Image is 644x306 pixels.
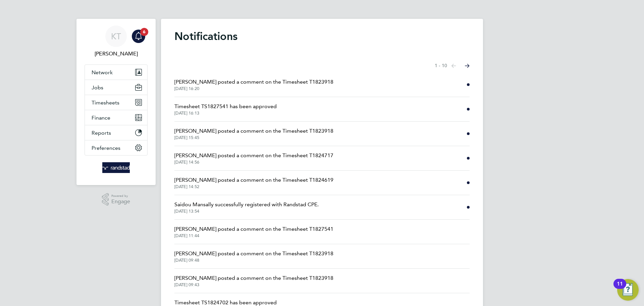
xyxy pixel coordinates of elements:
span: [PERSON_NAME] posted a comment on the Timesheet T1827541 [174,225,333,233]
a: KT[PERSON_NAME] [85,26,148,58]
button: Open Resource Center, 11 new notifications [617,279,639,301]
span: Finance [92,115,110,121]
a: [PERSON_NAME] posted a comment on the Timesheet T1823918[DATE] 09:43 [174,274,333,288]
span: [PERSON_NAME] posted a comment on the Timesheet T1823918 [174,250,333,258]
button: Network [85,65,147,80]
a: 6 [132,26,145,47]
a: Powered byEngage [102,193,130,206]
span: Reports [92,130,111,136]
span: Timesheets [92,99,119,106]
span: Kieran Trotter [85,50,148,58]
a: [PERSON_NAME] posted a comment on the Timesheet T1823918[DATE] 16:20 [174,78,333,91]
a: [PERSON_NAME] posted a comment on the Timesheet T1823918[DATE] 09:48 [174,250,333,263]
a: [PERSON_NAME] posted a comment on the Timesheet T1823918[DATE] 15:45 [174,127,333,140]
span: Saidou Mansally successfully registered with Randstad CPE. [174,201,319,209]
span: [PERSON_NAME] posted a comment on the Timesheet T1823918 [174,78,333,86]
img: randstad-logo-retina.png [102,162,130,173]
span: Powered by [111,193,130,199]
h1: Notifications [174,30,470,43]
button: Finance [85,110,147,125]
span: Preferences [92,145,120,151]
a: [PERSON_NAME] posted a comment on the Timesheet T1824717[DATE] 14:56 [174,151,333,165]
span: [PERSON_NAME] posted a comment on the Timesheet T1823918 [174,127,333,135]
span: 1 - 10 [435,62,447,69]
button: Preferences [85,140,147,155]
a: Timesheet TS1827541 has been approved[DATE] 16:13 [174,102,277,116]
span: [DATE] 09:48 [174,258,333,263]
span: [DATE] 14:52 [174,184,333,189]
span: [DATE] 11:44 [174,233,333,238]
span: [DATE] 15:45 [174,135,333,140]
nav: Select page of notifications list [435,59,470,73]
span: [DATE] 09:43 [174,282,333,288]
span: [DATE] 14:56 [174,160,333,165]
button: Jobs [85,80,147,95]
span: 6 [140,28,148,36]
span: [DATE] 16:13 [174,111,277,116]
span: Jobs [92,84,103,91]
button: Timesheets [85,95,147,110]
span: [PERSON_NAME] posted a comment on the Timesheet T1823918 [174,274,333,282]
button: Reports [85,125,147,140]
a: [PERSON_NAME] posted a comment on the Timesheet T1827541[DATE] 11:44 [174,225,333,238]
div: 11 [617,284,623,293]
a: Saidou Mansally successfully registered with Randstad CPE.[DATE] 13:54 [174,201,319,214]
nav: Main navigation [76,19,156,185]
span: Network [92,69,113,76]
span: [PERSON_NAME] posted a comment on the Timesheet T1824717 [174,151,333,160]
span: [DATE] 16:20 [174,86,333,91]
a: Go to home page [85,162,148,173]
span: KT [111,32,121,41]
a: [PERSON_NAME] posted a comment on the Timesheet T1824619[DATE] 14:52 [174,176,333,189]
span: Timesheet TS1827541 has been approved [174,102,277,111]
span: Engage [111,199,130,205]
span: [DATE] 13:54 [174,209,319,214]
span: [PERSON_NAME] posted a comment on the Timesheet T1824619 [174,176,333,184]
